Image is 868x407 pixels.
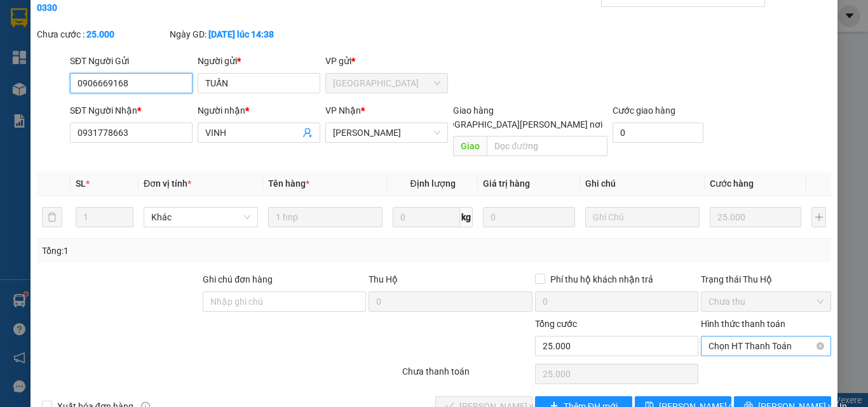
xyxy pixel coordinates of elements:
span: Sài Gòn [333,74,440,93]
input: 0 [483,207,574,227]
span: Cao Tốc [333,123,440,142]
input: 0 [710,207,801,227]
div: Ngày GD: [170,27,300,41]
span: kg [460,207,473,227]
input: Ghi chú đơn hàng [203,291,366,312]
div: Trạng thái Thu Hộ [701,272,831,286]
div: SĐT Người Gửi [70,54,193,68]
span: Giao hàng [453,105,494,116]
th: Ghi chú [580,171,705,196]
span: Chưa thu [709,292,824,311]
span: close-circle [817,342,824,350]
span: Định lượng [410,178,455,189]
span: Phí thu hộ khách nhận trả [545,272,658,286]
span: [GEOGRAPHIC_DATA][PERSON_NAME] nơi [429,117,607,131]
div: SĐT Người Nhận [70,103,193,117]
span: Cước hàng [710,178,754,189]
div: Chưa thanh toán [401,364,534,387]
input: VD: Bàn, Ghế [268,207,383,227]
span: Tên hàng [268,178,309,189]
div: Người nhận [198,103,320,117]
span: Giao [453,136,487,156]
div: VP gửi [325,54,448,68]
div: Người gửi [198,54,320,68]
span: user-add [302,128,313,138]
span: Tổng cước [535,319,577,329]
label: Ghi chú đơn hàng [203,274,273,284]
span: VP Nhận [325,105,361,116]
label: Cước giao hàng [613,105,675,116]
b: [DATE] lúc 14:38 [208,29,274,39]
span: Đơn vị tính [144,178,191,189]
button: delete [42,207,62,227]
input: Cước giao hàng [613,123,703,143]
b: 25.000 [86,29,114,39]
input: Ghi Chú [585,207,700,227]
label: Hình thức thanh toán [701,319,785,329]
div: Tổng: 1 [42,244,336,258]
div: Chưa cước : [37,27,167,41]
span: Giá trị hàng [483,178,530,189]
span: Khác [151,208,250,227]
button: plus [811,207,826,227]
input: Dọc đường [487,136,607,156]
span: SL [76,178,86,189]
span: Chọn HT Thanh Toán [709,337,824,356]
span: Thu Hộ [369,274,398,284]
